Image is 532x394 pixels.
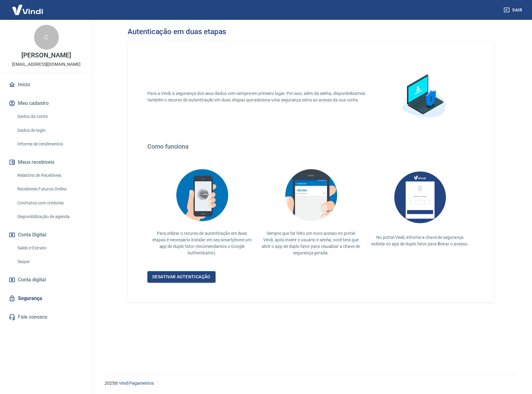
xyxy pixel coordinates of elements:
img: explication-mfa3.c449ef126faf1c3e3bb9.png [280,165,342,225]
div: C [34,25,59,50]
span: Conta digital [18,275,46,284]
img: explication-mfa1.88a31355a892c34851cc.png [393,66,455,128]
a: Recebíveis Futuros Online [15,183,85,195]
a: Dados da conta [15,110,85,123]
a: Relatório de Recebíveis [15,169,85,182]
a: Conta digital [7,273,85,287]
p: Para utilizar o recurso de autenticação em duas etapas é necessário instalar em seu smartphone um... [152,230,251,256]
img: AUbNX1O5CQAAAABJRU5ErkJggg== [389,165,451,229]
a: Início [7,78,85,92]
a: Informe de rendimentos [15,138,85,150]
h3: Autenticação em duas etapas [128,27,226,36]
p: Sempre que for feito um novo acesso no portal Vindi, após inserir o usuário e senha, você terá qu... [261,230,360,256]
button: Sair [502,4,525,16]
a: Dados de login [15,124,85,137]
p: No portal Vindi, informe a chave de segurança exibida no app de duplo fator para liberar o acesso. [370,234,469,247]
button: Meu cadastro [7,96,85,110]
a: Saque [15,255,85,268]
img: Vindi [7,0,48,19]
p: 2025 © [105,380,517,387]
a: Desativar autenticação [147,271,216,283]
a: Fale conosco [7,310,85,324]
img: explication-mfa2.908d58f25590a47144d3.png [171,165,233,225]
p: [PERSON_NAME] [21,52,71,59]
a: Vindi Pagamentos [119,381,154,386]
button: Meus recebíveis [7,155,85,169]
p: [EMAIL_ADDRESS][DOMAIN_NAME] [12,61,81,68]
a: Contratos com credores [15,197,85,209]
button: Conta Digital [7,228,85,242]
a: Disponibilização de agenda [15,210,85,223]
h4: Como funciona [147,143,474,150]
p: Para a Vindi, a segurança dos seus dados vem sempre em primeiro lugar. Por isso, além da senha, d... [147,90,373,103]
a: Saldo e Extrato [15,242,85,254]
a: Segurança [7,292,85,305]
